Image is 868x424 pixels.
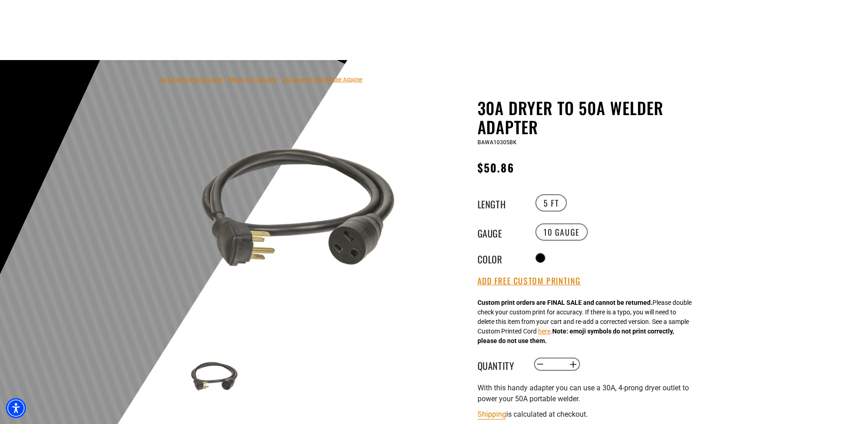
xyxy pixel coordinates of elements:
[161,76,222,83] a: Bad Ass Extension Cords
[478,408,701,420] div: is calculated at checkout.
[478,410,506,419] a: Shipping
[478,328,674,344] strong: Note: emoji symbols do not print correctly, please do not use them.
[478,358,523,370] label: Quantity
[282,76,363,83] span: 30A Dryer to 50A Welder Adapter
[6,398,26,418] div: Accessibility Menu
[161,74,363,85] nav: breadcrumbs
[535,194,567,212] label: 5 FT
[478,139,517,146] span: BAWA10305BK
[478,226,523,238] legend: Gauge
[478,98,701,136] h1: 30A Dryer to 50A Welder Adapter
[188,350,241,403] img: black
[278,76,280,83] span: ›
[224,76,226,83] span: ›
[478,298,692,346] div: Please double check your custom print for accuracy. If there is a typo, you will need to delete t...
[188,100,407,319] img: black
[478,159,514,176] span: $50.86
[478,276,581,286] button: Add Free Custom Printing
[478,299,652,306] strong: Custom print orders are FINAL SALE and cannot be returned.
[538,327,550,336] button: here
[535,223,588,241] label: 10 Gauge
[478,383,701,404] p: With this handy adapter you can use a 30A, 4-prong dryer outlet to power your 50A portable welder.
[478,197,523,209] legend: Length
[478,252,523,264] legend: Color
[228,76,276,83] a: Return to Collection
